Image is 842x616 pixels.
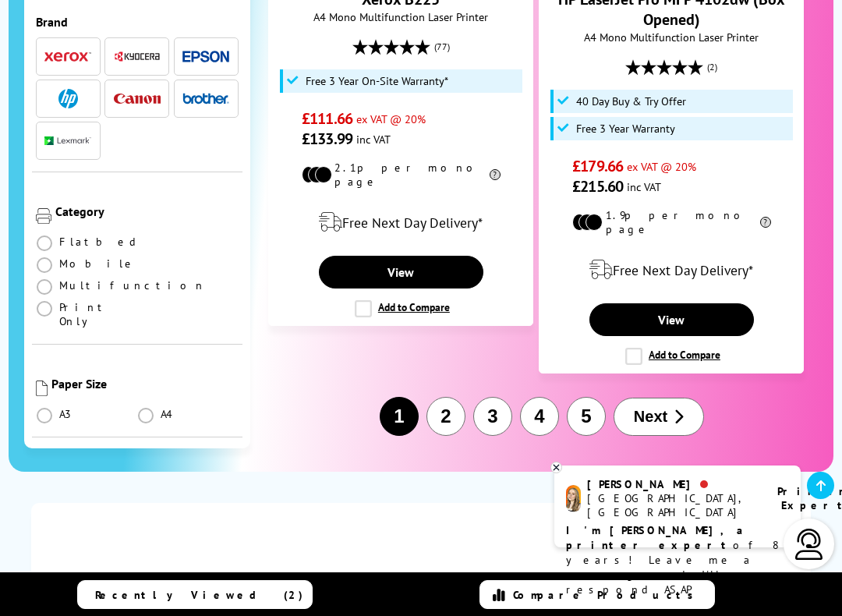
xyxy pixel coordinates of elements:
div: Paper Size [51,376,239,391]
img: Canon [114,94,161,104]
span: A3 [59,407,73,421]
img: Xerox [44,51,91,62]
img: amy-livechat.png [566,485,581,512]
div: modal_delivery [547,248,795,292]
div: modal_delivery [277,200,525,244]
button: 4 [520,397,559,436]
div: Brand [36,14,239,30]
span: Free 3 Year Warranty [576,122,675,135]
img: Brother [182,93,229,104]
button: Next [614,398,704,436]
button: 5 [567,397,606,436]
span: Print Only [59,300,137,328]
span: Free 3 Year On-Site Warranty* [306,75,448,87]
img: Kyocera [114,51,161,62]
a: View [589,303,754,336]
button: HP [40,88,96,109]
a: Compare Products [479,580,715,609]
span: inc VAT [627,179,661,194]
span: Recently Viewed (2) [95,588,303,602]
img: Paper Size [36,381,48,396]
span: £215.60 [572,176,623,196]
a: Recently Viewed (2) [77,580,313,609]
div: [GEOGRAPHIC_DATA], [GEOGRAPHIC_DATA] [587,491,758,519]
a: View [319,256,483,289]
label: Add to Compare [355,300,450,317]
li: 1.9p per mono page [572,208,770,236]
span: £133.99 [302,129,352,149]
span: (77) [434,32,450,62]
span: Compare Products [513,588,702,602]
span: Mobile [59,257,136,271]
button: 2 [426,397,465,436]
img: user-headset-light.svg [794,529,825,560]
img: HP [58,89,78,108]
span: ex VAT @ 20% [356,112,426,126]
button: Xerox [40,46,96,67]
span: A4 Mono Multifunction Laser Printer [547,30,795,44]
div: Category [55,204,239,219]
button: 3 [473,397,512,436]
button: Epson [178,46,234,67]
span: Next [634,408,667,426]
span: Multifunction [59,278,206,292]
span: ex VAT @ 20% [627,159,696,174]
button: Brother [178,88,234,109]
li: 2.1p per mono page [302,161,500,189]
label: Add to Compare [625,348,720,365]
span: (2) [707,52,717,82]
span: 40 Day Buy & Try Offer [576,95,686,108]
span: £179.66 [572,156,623,176]
button: Kyocera [109,46,165,67]
span: inc VAT [356,132,391,147]
div: [PERSON_NAME] [587,477,758,491]
img: Category [36,208,51,224]
p: of 8 years! Leave me a message and I'll respond ASAP [566,523,789,597]
span: A4 Mono Multifunction Laser Printer [277,9,525,24]
img: Lexmark [44,136,91,146]
button: Lexmark [40,130,96,151]
button: Canon [109,88,165,109]
span: A4 [161,407,175,421]
b: I'm [PERSON_NAME], a printer expert [566,523,748,552]
img: Epson [182,51,229,62]
span: Flatbed [59,235,141,249]
span: £111.66 [302,108,352,129]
